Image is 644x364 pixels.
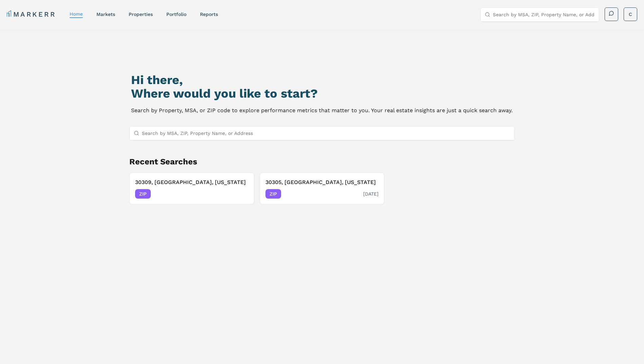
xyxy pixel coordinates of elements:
h2: Recent Searches [129,156,515,167]
span: ZIP [135,189,151,199]
input: Search by MSA, ZIP, Property Name, or Address [493,8,595,21]
h1: Hi there, [131,73,513,87]
h3: 30309, [GEOGRAPHIC_DATA], [US_STATE] [135,178,249,186]
a: markets [96,12,115,17]
h3: 30305, [GEOGRAPHIC_DATA], [US_STATE] [265,178,379,186]
span: [DATE] [363,190,379,197]
a: Portfolio [166,12,186,17]
a: home [70,11,83,17]
h2: Where would you like to start? [131,87,513,100]
p: Search by Property, MSA, or ZIP code to explore performance metrics that matter to you. Your real... [131,106,513,115]
a: MARKERR [7,9,56,19]
a: reports [200,12,218,17]
input: Search by MSA, ZIP, Property Name, or Address [142,126,511,140]
a: properties [129,12,153,17]
button: C [624,7,637,21]
span: [DATE] [233,190,249,197]
span: C [629,11,632,18]
button: 30309, [GEOGRAPHIC_DATA], [US_STATE]ZIP[DATE] [129,173,254,204]
button: 30305, [GEOGRAPHIC_DATA], [US_STATE]ZIP[DATE] [260,173,385,204]
span: ZIP [265,189,281,199]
